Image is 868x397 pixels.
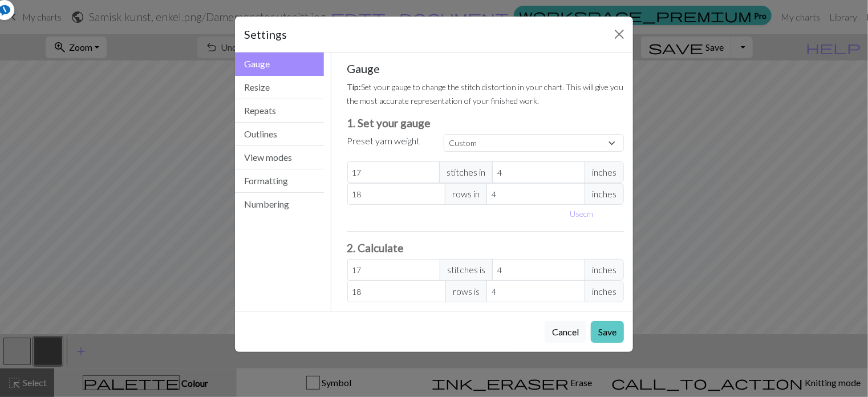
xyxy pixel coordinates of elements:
[235,52,324,76] button: Gauge
[585,281,624,302] span: inches
[585,161,624,183] span: inches
[235,146,324,169] button: View modes
[585,259,624,281] span: inches
[347,82,362,92] strong: Tip:
[445,281,487,302] span: rows is
[235,169,324,193] button: Formatting
[565,205,599,222] button: Usecm
[545,321,586,343] button: Cancel
[439,161,493,183] span: stitches in
[244,26,287,43] h5: Settings
[347,116,624,129] h3: 1. Set your gauge
[610,25,628,43] button: Close
[235,76,324,99] button: Resize
[347,241,624,254] h3: 2. Calculate
[235,193,324,216] button: Numbering
[235,99,324,123] button: Repeats
[347,82,624,106] small: Set your gauge to change the stitch distortion in your chart. This will give you the most accurat...
[445,183,487,205] span: rows in
[440,259,493,281] span: stitches is
[347,134,420,148] label: Preset yarn weight
[585,183,624,205] span: inches
[347,62,624,75] h5: Gauge
[235,123,324,146] button: Outlines
[591,321,624,343] button: Save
